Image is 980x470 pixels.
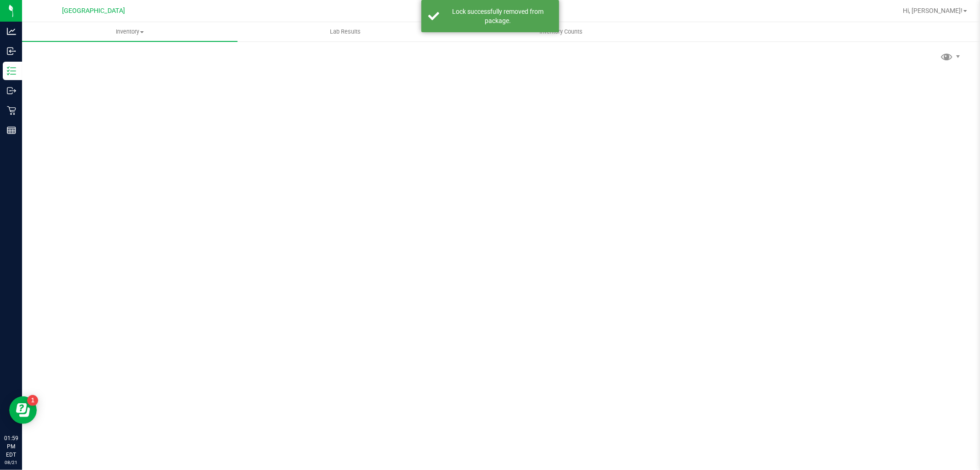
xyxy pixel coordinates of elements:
inline-svg: Inbound [7,46,16,56]
p: 01:59 PM EDT [4,434,18,459]
span: Inventory Counts [527,28,595,36]
iframe: Resource center [9,396,37,424]
inline-svg: Inventory [7,66,16,75]
inline-svg: Analytics [7,27,16,36]
span: Hi, [PERSON_NAME]! [903,7,963,14]
inline-svg: Reports [7,126,16,135]
span: [GEOGRAPHIC_DATA] [62,7,125,15]
inline-svg: Retail [7,106,16,115]
a: Lab Results [238,22,453,41]
span: Inventory [22,28,238,36]
inline-svg: Outbound [7,86,16,95]
a: Inventory Counts [453,22,668,41]
a: Inventory [22,22,238,41]
p: 08/21 [4,459,18,466]
iframe: Resource center unread badge [27,395,38,406]
div: Lock successfully removed from package. [444,7,552,25]
span: Lab Results [317,28,373,36]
